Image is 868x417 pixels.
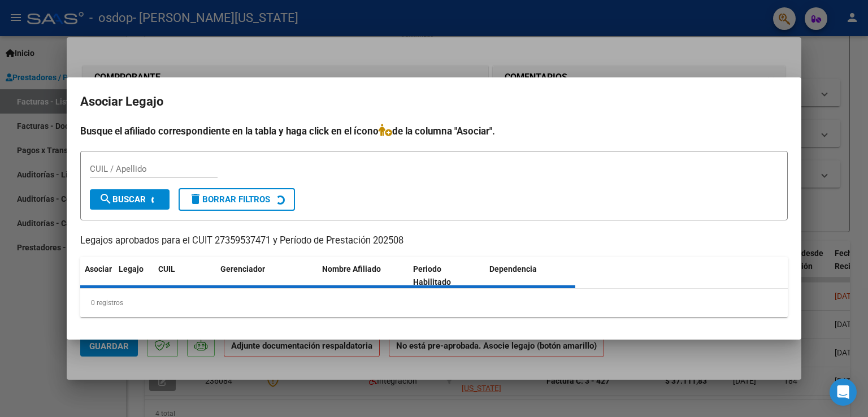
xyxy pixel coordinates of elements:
[189,194,270,205] span: Borrar Filtros
[90,189,170,210] button: Buscar
[154,257,216,294] datatable-header-cell: CUIL
[409,257,485,294] datatable-header-cell: Periodo Habilitado
[80,124,788,138] h4: Busque el afiliado correspondiente en la tabla y haga click en el ícono de la columna "Asociar".
[220,264,265,273] span: Gerenciador
[485,257,576,294] datatable-header-cell: Dependencia
[179,188,295,211] button: Borrar Filtros
[99,192,112,206] mat-icon: search
[413,264,451,286] span: Periodo Habilitado
[216,257,318,294] datatable-header-cell: Gerenciador
[189,192,202,206] mat-icon: delete
[80,257,114,294] datatable-header-cell: Asociar
[158,264,175,273] span: CUIL
[80,91,788,112] h2: Asociar Legajo
[489,264,537,273] span: Dependencia
[114,257,154,294] datatable-header-cell: Legajo
[80,234,788,248] p: Legajos aprobados para el CUIT 27359537471 y Período de Prestación 202508
[85,264,112,273] span: Asociar
[99,194,146,205] span: Buscar
[119,264,144,273] span: Legajo
[80,289,788,317] div: 0 registros
[322,264,381,273] span: Nombre Afiliado
[830,379,857,406] div: Open Intercom Messenger
[318,257,409,294] datatable-header-cell: Nombre Afiliado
